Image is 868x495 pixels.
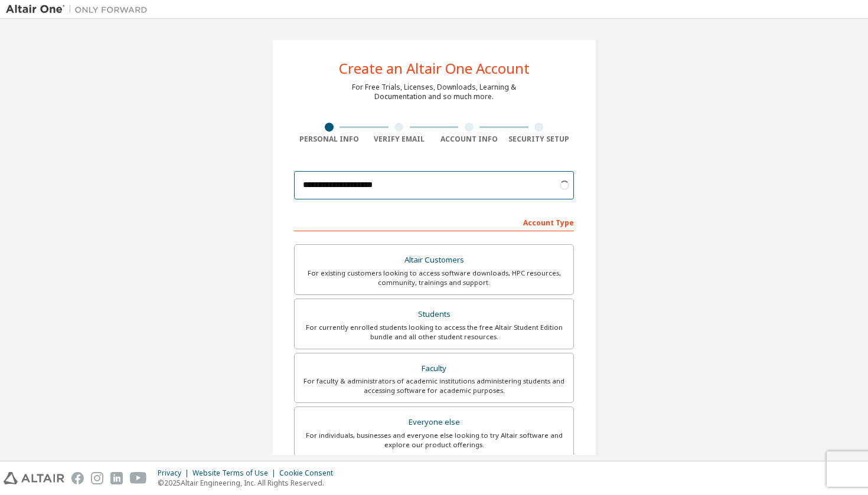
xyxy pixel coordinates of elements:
div: Everyone else [302,414,566,431]
div: Altair Customers [302,252,566,268]
div: Account Info [434,135,504,144]
img: linkedin.svg [110,472,123,484]
img: youtube.svg [130,472,147,484]
div: Create an Altair One Account [339,61,530,76]
div: Personal Info [294,135,364,144]
div: Account Type [294,212,574,231]
img: Altair One [6,4,154,15]
div: Verify Email [364,135,435,144]
div: Faculty [302,360,566,377]
div: For currently enrolled students looking to access the free Altair Student Edition bundle and all ... [302,323,566,342]
div: Cookie Consent [279,468,340,478]
div: Privacy [158,468,192,478]
div: For Free Trials, Licenses, Downloads, Learning & Documentation and so much more. [352,83,516,101]
div: Website Terms of Use [192,468,279,478]
div: For individuals, businesses and everyone else looking to try Altair software and explore our prod... [302,431,566,450]
img: facebook.svg [71,472,84,484]
div: Security Setup [504,135,575,144]
p: © 2025 Altair Engineering, Inc. All Rights Reserved. [158,478,340,488]
div: Students [302,306,566,323]
div: For faculty & administrators of academic institutions administering students and accessing softwa... [302,376,566,395]
img: instagram.svg [91,472,103,484]
div: For existing customers looking to access software downloads, HPC resources, community, trainings ... [302,268,566,287]
img: altair_logo.svg [4,472,64,484]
